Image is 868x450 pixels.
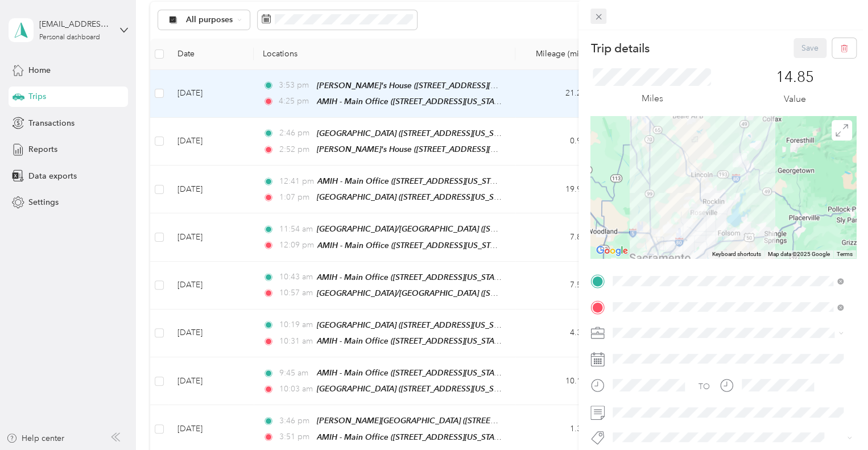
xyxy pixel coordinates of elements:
[698,381,710,393] div: TO
[593,243,631,258] img: Google
[776,68,814,86] p: 14.85
[784,92,806,106] p: Value
[837,251,853,257] a: Terms (opens in new tab)
[590,40,649,56] p: Trip details
[768,251,830,257] span: Map data ©2025 Google
[641,92,663,106] p: Miles
[712,250,761,258] button: Keyboard shortcuts
[804,386,868,450] iframe: Everlance-gr Chat Button Frame
[593,243,631,258] a: Open this area in Google Maps (opens a new window)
